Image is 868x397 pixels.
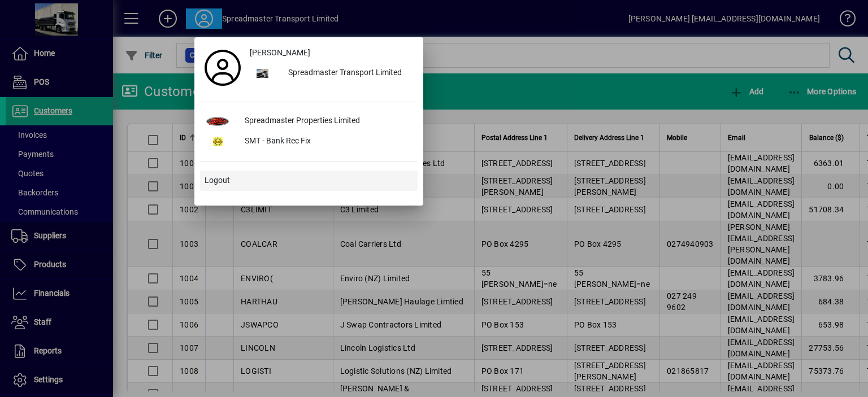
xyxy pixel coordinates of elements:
[200,111,418,132] button: Spreadmaster Properties Limited
[236,132,418,152] div: SMT - Bank Rec Fix
[200,171,418,191] button: Logout
[279,63,418,84] div: Spreadmaster Transport Limited
[200,58,245,78] a: Profile
[245,43,418,63] a: [PERSON_NAME]
[236,111,418,132] div: Spreadmaster Properties Limited
[200,132,418,152] button: SMT - Bank Rec Fix
[250,47,310,59] span: [PERSON_NAME]
[205,174,230,186] span: Logout
[245,63,418,84] button: Spreadmaster Transport Limited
